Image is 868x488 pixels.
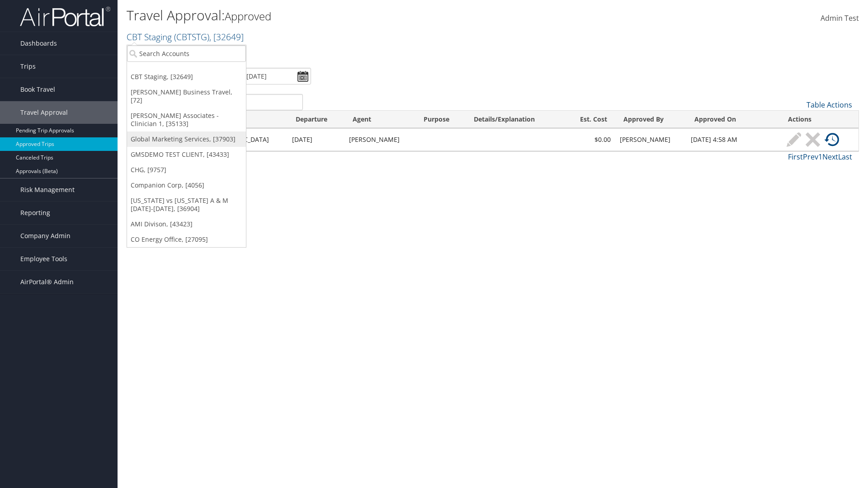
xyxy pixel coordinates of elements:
a: View History [822,132,841,147]
th: Departure: activate to sort column ascending [288,111,344,128]
a: Companion Corp, [4056] [127,178,246,193]
th: Approved On: activate to sort column ascending [686,111,780,128]
a: CO Energy Office, [27095] [127,232,246,247]
th: Actions [780,111,859,128]
span: Reporting [20,202,50,224]
th: Agent [344,111,415,128]
td: [PERSON_NAME] [615,128,686,151]
a: CHG, [9757] [127,162,246,178]
td: $0.00 [567,128,615,151]
span: ( CBTSTG ) [174,31,209,43]
h1: Travel Approval: [127,6,615,25]
td: [DATE] [288,128,344,151]
span: Employee Tools [20,248,67,270]
a: Modify [784,132,803,147]
a: [US_STATE] vs [US_STATE] A & M [DATE]-[DATE], [36904] [127,193,246,216]
a: Cancel [803,132,822,147]
a: First [788,152,803,162]
span: Dashboards [20,32,57,55]
img: ta-cancel-inactive.png [806,132,820,147]
a: Global Marketing Services, [37903] [127,131,246,147]
th: Purpose [415,111,466,128]
th: Approved By: activate to sort column ascending [615,111,686,128]
small: Approved [225,9,271,23]
span: Travel Approval [20,101,68,124]
a: Prev [803,152,818,162]
a: CBT Staging [127,31,244,43]
a: [PERSON_NAME] Associates - Clinician 1, [35133] [127,108,246,131]
th: Est. Cost: activate to sort column ascending [567,111,615,128]
a: AMI Divison, [43423] [127,216,246,232]
input: Search Accounts [127,45,246,62]
span: Book Travel [20,78,55,101]
a: Table Actions [807,100,852,110]
span: Company Admin [20,225,71,247]
a: GMSDEMO TEST CLIENT, [43433] [127,147,246,162]
span: Admin Test [821,13,859,23]
a: 1 [818,152,822,162]
img: airportal-logo.png [20,6,110,27]
th: Details/Explanation [466,111,567,128]
span: Trips [20,55,36,78]
a: [PERSON_NAME] Business Travel, [72] [127,84,246,108]
span: AirPortal® Admin [20,271,74,293]
span: , [ 32649 ] [209,31,244,43]
a: Last [838,152,852,162]
td: [DATE] 4:58 AM [686,128,780,151]
img: ta-history.png [825,132,839,147]
a: Next [822,152,838,162]
a: CBT Staging, [32649] [127,69,246,84]
span: Risk Management [20,178,75,201]
img: ta-modify-inactive.png [787,132,801,147]
input: [DATE] - [DATE] [216,68,311,84]
a: Admin Test [821,5,859,33]
td: [PERSON_NAME] [344,128,415,151]
p: Filter: [127,47,615,59]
